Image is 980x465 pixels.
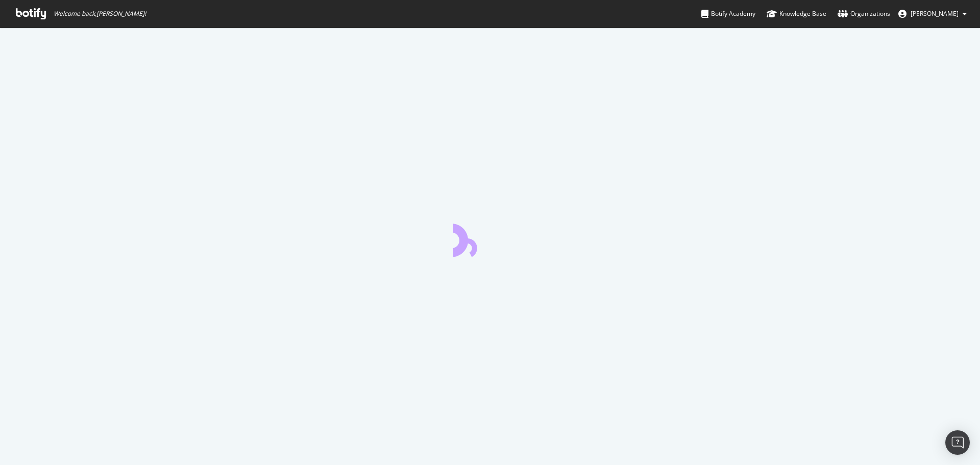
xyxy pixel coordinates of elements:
[911,9,959,18] span: Steven De Moor
[838,9,890,19] div: Organizations
[945,430,970,455] div: Open Intercom Messenger
[54,10,146,18] span: Welcome back, [PERSON_NAME] !
[453,220,527,257] div: animation
[767,9,826,19] div: Knowledge Base
[890,6,975,22] button: [PERSON_NAME]
[701,9,755,19] div: Botify Academy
